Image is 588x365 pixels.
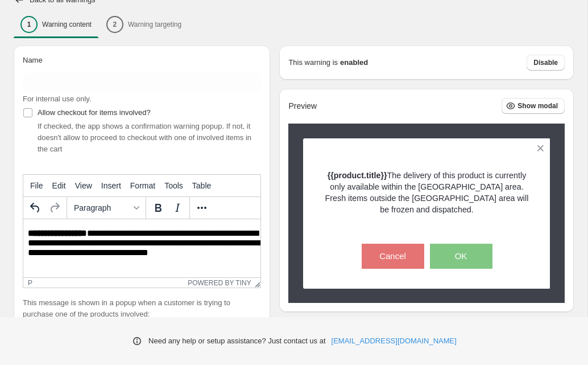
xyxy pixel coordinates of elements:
[251,278,261,288] div: Resize
[42,20,92,29] p: Warning content
[30,181,43,190] span: File
[75,181,92,190] span: View
[38,122,251,153] span: If checked, the app shows a confirmation warning popup. If not, it doesn't allow to proceed to ch...
[517,101,558,110] span: Show modal
[20,16,38,33] div: 1
[45,198,64,218] button: Redo
[52,181,66,190] span: Edit
[130,181,155,190] span: Format
[69,198,143,218] button: Formats
[168,198,187,218] button: Italic
[5,9,233,59] body: Rich Text Area. Press ALT-0 for help.
[288,57,338,68] p: This warning is
[340,57,368,68] strong: enabled
[288,101,317,111] h2: Preview
[328,171,387,180] strong: {{product.title}}
[23,297,261,320] p: This message is shown in a popup when a customer is trying to purchase one of the products involved:
[74,203,130,212] span: Paragraph
[332,335,457,347] a: [EMAIL_ADDRESS][DOMAIN_NAME]
[38,108,151,117] span: Allow checkout for items involved?
[527,55,565,71] button: Disable
[430,244,492,269] button: OK
[192,181,211,190] span: Table
[148,198,168,218] button: Bold
[23,95,91,103] span: For internal use only.
[23,219,260,277] iframe: Rich Text Area
[164,181,183,190] span: Tools
[323,170,530,215] p: The delivery of this product is currently only available within the [GEOGRAPHIC_DATA] area. Fresh...
[14,13,98,36] button: 1Warning content
[101,181,121,190] span: Insert
[362,244,424,269] button: Cancel
[192,198,212,218] button: More...
[28,279,32,287] div: p
[502,98,565,114] button: Show modal
[188,279,251,287] a: Powered by Tiny
[26,198,45,218] button: Undo
[23,56,43,64] span: Name
[533,58,558,67] span: Disable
